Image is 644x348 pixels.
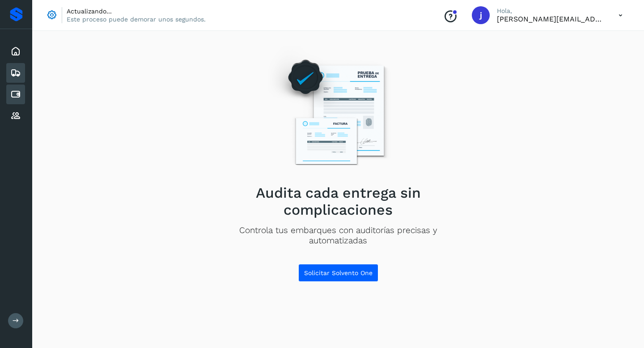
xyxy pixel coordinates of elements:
[6,42,25,61] div: Inicio
[497,15,604,23] p: jose@commerzcargo.com
[67,7,206,15] p: Actualizando...
[6,85,25,104] div: Cuentas por pagar
[67,15,206,23] p: Este proceso puede demorar unos segundos.
[6,106,25,126] div: Proveedores
[298,264,378,282] button: Solicitar Solvento One
[6,63,25,83] div: Embarques
[261,46,415,177] img: Empty state image
[497,7,604,15] p: Hola,
[304,270,373,276] span: Solicitar Solvento One
[211,184,466,219] h2: Audita cada entrega sin complicaciones
[211,225,466,246] p: Controla tus embarques con auditorías precisas y automatizadas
